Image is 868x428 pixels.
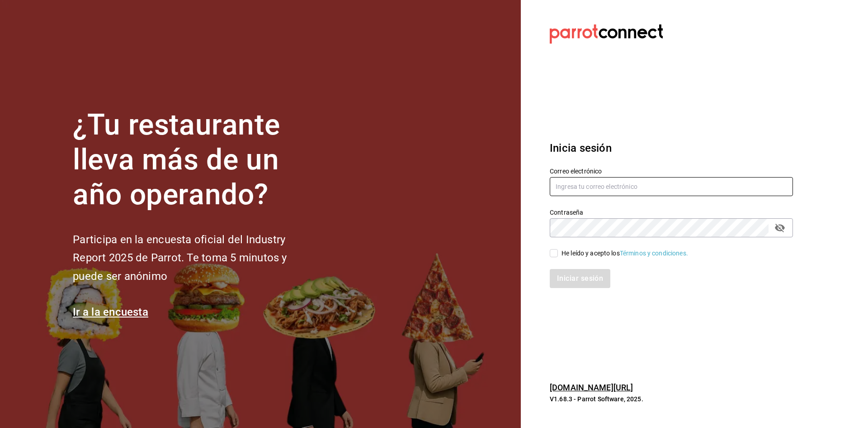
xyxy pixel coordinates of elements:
[550,177,793,196] input: Ingresa tu correo electrónico
[550,209,793,216] label: Contraseña
[561,249,688,258] div: He leído y acepto los
[550,394,793,404] p: V1.68.3 - Parrot Software, 2025.
[550,140,793,156] h3: Inicia sesión
[73,108,317,212] h1: ¿Tu restaurante lleva más de un año operando?
[73,306,148,318] a: Ir a la encuesta
[772,220,788,236] button: passwordField
[73,231,317,286] h2: Participa en la encuesta oficial del Industry Report 2025 de Parrot. Te toma 5 minutos y puede se...
[550,383,633,392] a: [DOMAIN_NAME][URL]
[550,168,793,174] label: Correo electrónico
[620,250,688,257] a: Términos y condiciones.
